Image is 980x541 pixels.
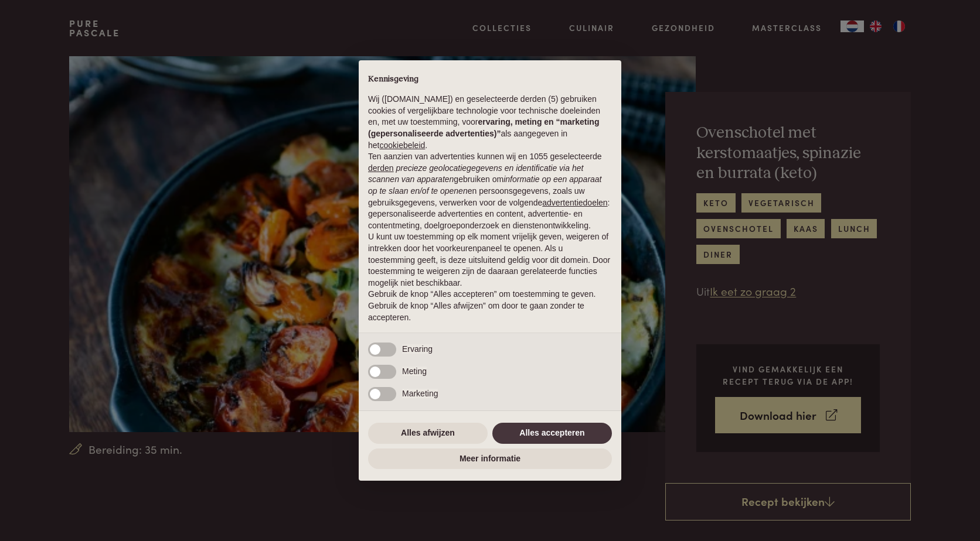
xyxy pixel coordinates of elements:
[492,423,612,444] button: Alles accepteren
[368,231,612,289] p: U kunt uw toestemming op elk moment vrijelijk geven, weigeren of intrekken door het voorkeurenpan...
[379,141,425,150] a: cookiebeleid
[368,163,583,184] em: precieze geolocatiegegevens en identificatie via het scannen van apparaten
[368,423,488,444] button: Alles afwijzen
[368,74,612,85] h2: Kennisgeving
[368,163,394,174] button: derden
[402,367,427,376] span: Meting
[368,151,612,231] p: Ten aanzien van advertenties kunnen wij en 1055 geselecteerde gebruiken om en persoonsgegevens, z...
[368,117,599,138] strong: ervaring, meting en “marketing (gepersonaliseerde advertenties)”
[368,289,612,323] p: Gebruik de knop “Alles accepteren” om toestemming te geven. Gebruik de knop “Alles afwijzen” om d...
[368,174,602,196] em: informatie op een apparaat op te slaan en/of te openen
[402,344,433,354] span: Ervaring
[368,448,612,470] button: Meer informatie
[402,389,438,398] span: Marketing
[542,197,607,209] button: advertentiedoelen
[368,94,612,151] p: Wij ([DOMAIN_NAME]) en geselecteerde derden (5) gebruiken cookies of vergelijkbare technologie vo...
